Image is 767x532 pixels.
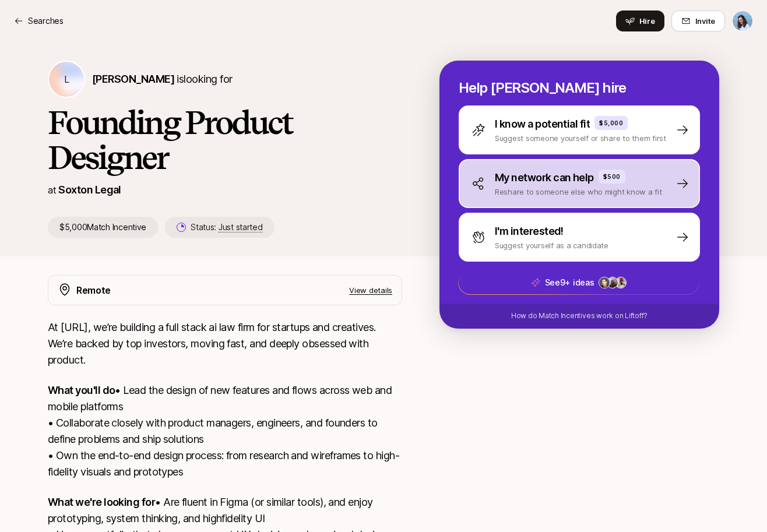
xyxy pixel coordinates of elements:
[495,116,590,132] p: I know a potential fit
[219,222,263,232] span: Just started
[616,10,664,31] button: Hire
[64,72,69,86] p: L
[48,496,155,508] strong: What we're looking for
[92,73,174,85] span: [PERSON_NAME]
[495,223,564,239] p: I'm interested!
[92,71,232,87] p: is looking for
[48,217,158,238] p: $5,000 Match Incentive
[48,182,56,198] p: at
[607,277,618,288] img: ACg8ocLP8Po28MHD36tn1uzk0VZfsiVvIdErVHJ9RMzhqCg_8OP9=s160-c
[545,276,594,290] p: See 9+ ideas
[191,220,262,234] p: Status:
[458,270,699,295] button: See9+ ideas
[599,277,610,288] img: ACg8ocLQ3TagK6MISzs3bnaIcGT1D88Eyb3h8sFlrYegyI3zU3I=s160-c
[76,283,111,298] p: Remote
[615,277,626,288] img: ACg8ocLA9eoPaz3z5vLE0I7OC_v32zXj7mVDDAjqFnjo6YAUildr2WH_IQ=s160-c
[495,132,666,144] p: Suggest someone yourself or share to them first
[695,15,715,27] span: Invite
[511,311,648,321] p: How do Match Incentives work on Liftoff?
[495,170,594,186] p: My network can help
[48,384,115,396] strong: What you'll do
[459,80,700,96] p: Help [PERSON_NAME] hire
[733,11,752,31] img: Dan Tase
[349,284,392,296] p: View details
[599,118,623,128] p: $5,000
[495,239,608,251] p: Suggest yourself as a candidate
[48,105,402,175] h1: Founding Product Designer
[495,186,662,198] p: Reshare to someone else who might know a fit
[58,182,121,198] p: Soxton Legal
[671,10,725,31] button: Invite
[603,172,621,181] p: $500
[48,319,402,368] p: At [URL], we’re building a full stack ai law firm for startups and creatives. We’re backed by top...
[639,15,655,27] span: Hire
[28,14,64,28] p: Searches
[732,10,753,31] button: Dan Tase
[48,382,402,480] p: • Lead the design of new features and flows across web and mobile platforms • Collaborate closely...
